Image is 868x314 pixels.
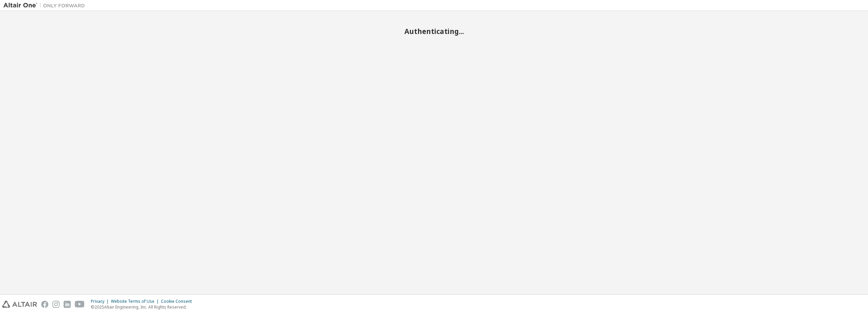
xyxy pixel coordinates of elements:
div: Cookie Consent [161,299,196,304]
h2: Authenticating... [3,27,865,36]
img: facebook.svg [41,301,48,308]
img: instagram.svg [52,301,60,308]
div: Website Terms of Use [111,299,161,304]
p: © 2025 Altair Engineering, Inc. All Rights Reserved. [91,304,196,310]
img: youtube.svg [75,301,85,308]
img: Altair One [3,2,88,9]
div: Privacy [91,299,111,304]
img: linkedin.svg [64,301,71,308]
img: altair_logo.svg [2,301,37,308]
